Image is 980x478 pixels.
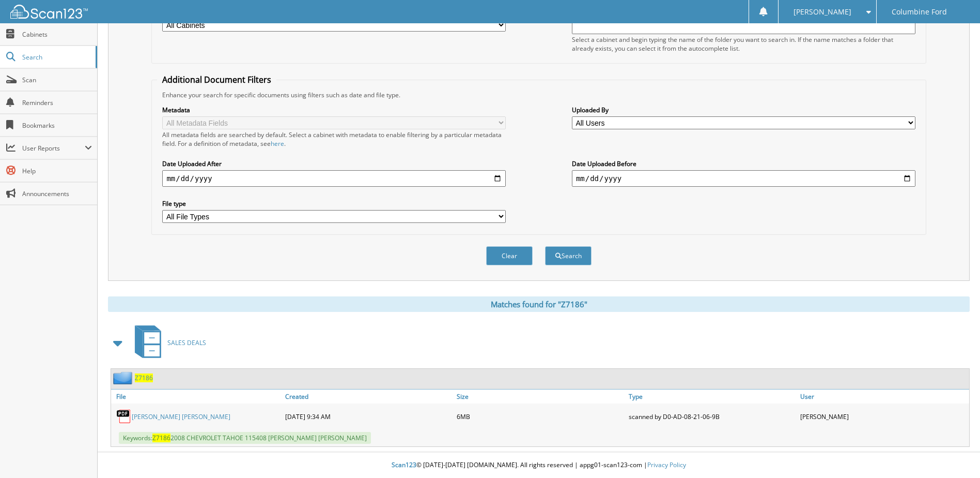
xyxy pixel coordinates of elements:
label: Uploaded By [572,106,915,114]
span: Keywords: 2008 CHEVROLET TAHOE 115408 [PERSON_NAME] [PERSON_NAME] [119,432,371,444]
span: Z7186 [152,434,170,442]
div: scanned by D0-AD-08-21-06-9B [626,406,798,427]
a: Type [626,390,798,404]
button: Search [545,246,592,265]
a: Size [454,390,626,404]
span: Search [22,53,90,62]
div: Matches found for "Z7186" [108,296,970,312]
span: Scan [22,76,92,84]
span: SALES DEALS [167,338,206,347]
input: end [572,170,915,187]
span: Reminders [22,98,92,107]
span: Scan123 [392,460,416,469]
span: Bookmarks [22,121,92,130]
div: Enhance your search for specific documents using filters such as date and file type. [157,91,920,99]
label: Date Uploaded After [162,159,506,168]
div: All metadata fields are searched by default. Select a cabinet with metadata to enable filtering b... [162,130,506,148]
span: Columbine Ford [892,9,947,15]
span: Announcements [22,189,92,198]
a: File [111,390,283,404]
button: Clear [486,246,533,265]
a: Z7186 [135,374,153,382]
a: User [798,390,969,404]
a: here [271,139,284,148]
label: File type [162,199,506,208]
a: Created [283,390,454,404]
div: [DATE] 9:34 AM [283,406,454,427]
img: folder2.png [113,371,135,384]
legend: Additional Document Filters [157,74,276,85]
a: Privacy Policy [647,460,686,469]
div: [PERSON_NAME] [798,406,969,427]
a: SALES DEALS [129,322,206,363]
label: Date Uploaded Before [572,159,915,168]
input: start [162,170,506,187]
a: [PERSON_NAME] [PERSON_NAME] [132,412,230,421]
img: scan123-logo-white.svg [10,5,88,19]
img: PDF.png [116,409,132,424]
span: Cabinets [22,30,92,39]
span: User Reports [22,144,85,153]
div: Select a cabinet and begin typing the name of the folder you want to search in. If the name match... [572,35,915,53]
span: Help [22,167,92,175]
label: Metadata [162,106,506,114]
div: 6MB [454,406,626,427]
span: [PERSON_NAME] [794,9,851,15]
div: © [DATE]-[DATE] [DOMAIN_NAME]. All rights reserved | appg01-scan123-com | [98,453,980,478]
